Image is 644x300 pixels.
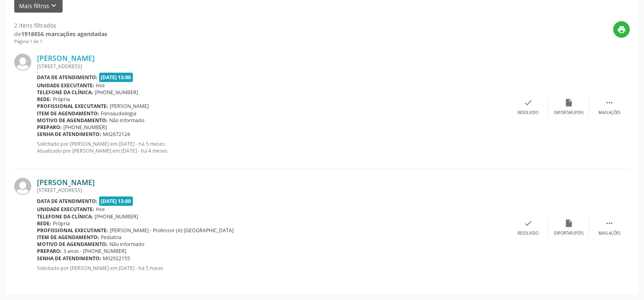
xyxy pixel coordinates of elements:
[37,213,93,220] b: Telefone da clínica:
[37,206,94,213] b: Unidade executante:
[103,255,130,262] span: M02922155
[554,231,583,236] div: Exportar (PDF)
[524,219,533,228] i: check
[63,248,126,255] span: 3 anos - [PHONE_NUMBER]
[37,131,101,138] b: Senha de atendimento:
[564,98,573,107] i: insert_drive_file
[37,234,99,241] b: Item de agendamento:
[37,96,51,103] b: Rede:
[14,30,107,38] div: de
[605,98,614,107] i: 
[37,82,94,89] b: Unidade executante:
[37,241,108,248] b: Motivo de agendamento:
[103,131,130,138] span: M02672124
[613,21,630,38] button: print
[37,54,95,63] a: [PERSON_NAME]
[598,110,620,116] div: Mais ações
[95,213,138,220] span: [PHONE_NUMBER]
[37,140,508,154] p: Solicitado por [PERSON_NAME] em [DATE] - há 5 meses Atualizado por [PERSON_NAME] em [DATE] - há 4...
[518,231,538,236] div: Resolvido
[37,89,93,96] b: Telefone da clínica:
[14,38,107,45] div: Página 1 de 1
[53,220,70,227] span: Própria
[524,98,533,107] i: check
[37,187,508,194] div: [STREET_ADDRESS]
[110,103,149,110] span: [PERSON_NAME]
[37,110,99,117] b: Item de agendamento:
[109,241,144,248] span: Não informado
[109,117,144,124] span: Não informado
[37,265,508,272] p: Solicitado por [PERSON_NAME] em [DATE] - há 5 horas
[37,117,108,124] b: Motivo de agendamento:
[37,74,98,81] b: Data de atendimento:
[37,248,62,255] b: Preparo:
[37,103,108,110] b: Profissional executante:
[605,219,614,228] i: 
[554,110,583,116] div: Exportar (PDF)
[564,219,573,228] i: insert_drive_file
[14,21,107,30] div: 2 itens filtrados
[95,89,138,96] span: [PHONE_NUMBER]
[598,231,620,236] div: Mais ações
[37,227,108,234] b: Profissional executante:
[518,110,538,116] div: Resolvido
[99,73,133,82] span: [DATE] 13:00
[101,110,137,117] span: Fonoaudiologia
[37,255,101,262] b: Senha de atendimento:
[101,234,121,241] span: Pediatria
[53,96,70,103] span: Própria
[99,196,133,206] span: [DATE] 13:00
[110,227,234,234] span: [PERSON_NAME] - Professor (A) [GEOGRAPHIC_DATA]
[49,1,58,10] i: keyboard_arrow_down
[37,220,51,227] b: Rede:
[21,30,107,38] strong: 1918856 marcações agendadas
[14,178,31,195] img: img
[14,54,31,71] img: img
[63,124,107,131] span: [PHONE_NUMBER]
[96,82,105,89] span: Hse
[37,198,98,205] b: Data de atendimento:
[37,178,95,187] a: [PERSON_NAME]
[617,25,626,34] i: print
[96,206,105,213] span: Hse
[37,124,62,131] b: Preparo:
[37,63,508,70] div: [STREET_ADDRESS]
